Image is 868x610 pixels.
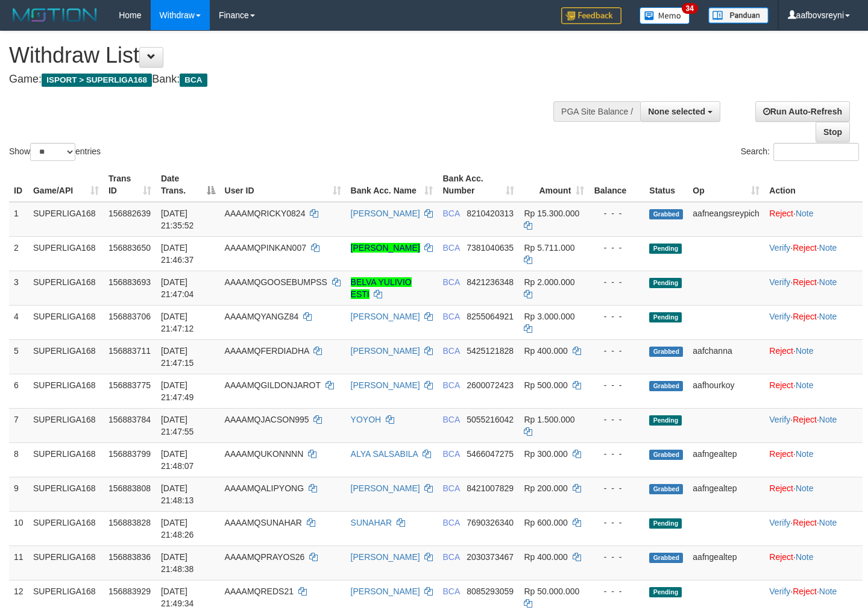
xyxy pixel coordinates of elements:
span: 156883706 [108,312,151,321]
td: · · [764,305,863,339]
th: Bank Acc. Number: activate to sort column ascending [438,168,519,202]
td: aafngealtep [688,477,764,511]
a: [PERSON_NAME] [351,312,420,321]
span: AAAAMQREDS21 [225,586,294,596]
a: [PERSON_NAME] [351,243,420,253]
span: Grabbed [649,484,683,494]
a: Reject [793,518,817,527]
span: AAAAMQFERDIADHA [225,346,309,356]
span: Rp 300.000 [524,449,567,459]
th: Game/API: activate to sort column ascending [28,168,104,202]
td: 9 [9,477,28,511]
span: [DATE] 21:47:15 [161,346,194,368]
div: - - - [594,207,640,219]
th: Op: activate to sort column ascending [688,168,764,202]
span: AAAAMQSUNAHAR [225,518,302,527]
img: MOTION_logo.png [9,6,101,24]
td: 5 [9,339,28,374]
span: [DATE] 21:47:12 [161,312,194,333]
img: panduan.png [708,7,769,24]
span: 156883828 [108,518,151,527]
td: 3 [9,271,28,305]
a: Reject [769,380,793,390]
span: 156883650 [108,243,151,253]
td: SUPERLIGA168 [28,305,104,339]
span: Rp 5.711.000 [524,243,574,253]
span: BCA [442,586,459,596]
button: None selected [640,101,720,122]
td: SUPERLIGA168 [28,236,104,271]
a: Note [796,380,814,390]
td: · [764,202,863,237]
span: Rp 1.500.000 [524,415,574,424]
a: [PERSON_NAME] [351,552,420,562]
a: Note [796,209,814,218]
td: SUPERLIGA168 [28,202,104,237]
span: Copy 7690326340 to clipboard [467,518,514,527]
div: - - - [594,276,640,288]
td: · [764,442,863,477]
img: Button%20Memo.svg [640,7,690,24]
span: [DATE] 21:47:49 [161,380,194,402]
span: [DATE] 21:46:37 [161,243,194,265]
input: Search: [773,143,859,161]
a: Verify [769,243,790,253]
span: BCA [442,243,459,253]
span: Rp 500.000 [524,380,567,390]
span: AAAAMQGILDONJAROT [225,380,321,390]
a: Run Auto-Refresh [755,101,850,122]
span: Copy 2030373467 to clipboard [467,552,514,562]
span: Rp 50.000.000 [524,586,579,596]
span: Copy 5466047275 to clipboard [467,449,514,459]
span: BCA [442,552,459,562]
a: SUNAHAR [351,518,392,527]
div: PGA Site Balance / [553,101,640,122]
a: Reject [769,449,793,459]
th: Trans ID: activate to sort column ascending [104,168,156,202]
select: Showentries [30,143,75,161]
span: Copy 8085293059 to clipboard [467,586,514,596]
a: Note [796,449,814,459]
div: - - - [594,345,640,357]
th: Amount: activate to sort column ascending [519,168,589,202]
a: Reject [793,277,817,287]
td: · · [764,271,863,305]
a: Reject [769,346,793,356]
th: User ID: activate to sort column ascending [220,168,346,202]
a: ALYA SALSABILA [351,449,418,459]
span: [DATE] 21:48:38 [161,552,194,574]
a: Reject [769,483,793,493]
th: Balance [589,168,644,202]
span: Rp 200.000 [524,483,567,493]
span: Rp 600.000 [524,518,567,527]
span: Pending [649,278,682,288]
td: · [764,546,863,580]
a: Verify [769,586,790,596]
td: · · [764,511,863,546]
span: [DATE] 21:35:52 [161,209,194,230]
span: AAAAMQGOOSEBUMPSS [225,277,327,287]
a: Note [819,415,837,424]
div: - - - [594,448,640,460]
td: · · [764,236,863,271]
td: 11 [9,546,28,580]
td: SUPERLIGA168 [28,442,104,477]
div: - - - [594,585,640,597]
td: 8 [9,442,28,477]
td: SUPERLIGA168 [28,271,104,305]
span: Grabbed [649,450,683,460]
span: Copy 5055216042 to clipboard [467,415,514,424]
span: BCA [442,346,459,356]
span: Pending [649,312,682,322]
a: [PERSON_NAME] [351,586,420,596]
a: Note [819,518,837,527]
span: BCA [442,277,459,287]
th: Action [764,168,863,202]
td: SUPERLIGA168 [28,339,104,374]
span: AAAAMQPRAYOS26 [225,552,305,562]
td: 10 [9,511,28,546]
td: aafchanna [688,339,764,374]
th: Status [644,168,688,202]
span: 156883808 [108,483,151,493]
td: aafngealtep [688,442,764,477]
